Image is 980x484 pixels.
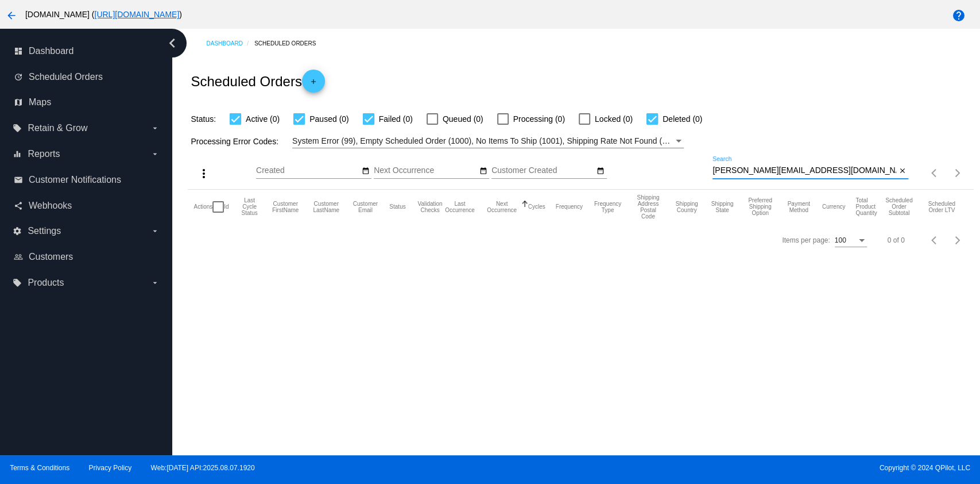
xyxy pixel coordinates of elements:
button: Clear [896,165,908,177]
button: Change sorting for CustomerEmail [352,201,379,213]
mat-select: Items per page: [835,237,867,245]
a: Scheduled Orders [254,34,326,52]
a: people_outline Customers [14,248,160,266]
mat-icon: add [307,78,320,91]
mat-icon: date_range [596,167,605,176]
i: settings [13,226,22,236]
span: Copyright © 2024 QPilot, LLC [500,464,970,472]
i: map [14,98,23,107]
button: Change sorting for FrequencyType [593,201,622,213]
i: arrow_drop_down [150,226,160,236]
span: Failed (0) [379,112,413,126]
i: equalizer [13,149,22,159]
a: Dashboard [206,34,254,52]
mat-header-cell: Actions [193,190,212,224]
mat-icon: more_vert [197,167,211,180]
i: email [14,175,23,185]
span: Status: [191,114,216,124]
span: Paused (0) [309,112,348,126]
span: Locked (0) [595,112,633,126]
span: Processing Error Codes: [191,137,278,146]
button: Previous page [923,162,946,185]
a: Web:[DATE] API:2025.08.07.1920 [151,464,255,472]
div: 0 of 0 [888,236,905,244]
button: Change sorting for CurrencyIso [822,203,846,210]
button: Previous page [923,229,946,252]
span: 100 [835,236,846,244]
a: dashboard Dashboard [14,42,160,60]
a: [URL][DOMAIN_NAME] [94,10,179,19]
button: Change sorting for Subtotal [882,197,916,216]
button: Next page [946,229,969,252]
i: chevron_left [163,34,181,52]
button: Change sorting for ShippingState [710,201,734,213]
mat-icon: close [898,167,906,176]
button: Change sorting for Id [224,203,228,210]
input: Search [712,166,896,175]
span: [DOMAIN_NAME] ( ) [25,10,182,19]
span: Webhooks [29,201,72,211]
i: local_offer [13,278,22,287]
span: Queued (0) [443,112,483,126]
button: Change sorting for Frequency [556,203,583,210]
button: Change sorting for NextOccurrenceUtc [486,201,517,213]
a: map Maps [14,93,160,112]
h2: Scheduled Orders [191,70,324,93]
mat-icon: help [952,9,966,22]
button: Change sorting for Status [389,203,405,210]
span: Customer Notifications [29,175,121,185]
i: arrow_drop_down [150,149,160,159]
button: Change sorting for CustomerLastName [311,201,342,213]
span: Active (0) [246,112,280,126]
i: dashboard [14,47,23,56]
button: Next page [946,162,969,185]
button: Change sorting for ShippingPostcode [633,194,664,220]
button: Change sorting for PreferredShippingOption [745,197,775,216]
span: Products [28,278,64,288]
button: Change sorting for LastOccurrenceUtc [444,201,475,213]
div: Items per page: [782,236,830,244]
i: local_offer [13,124,22,133]
mat-icon: date_range [362,167,370,176]
mat-select: Filter by Processing Error Codes [292,134,684,148]
span: Deleted (0) [663,112,702,126]
mat-icon: arrow_back [5,9,18,22]
button: Change sorting for PaymentMethod.Type [786,201,812,213]
a: Terms & Conditions [10,464,69,472]
span: Dashboard [29,46,73,56]
mat-header-cell: Validation Checks [416,190,444,224]
span: Customers [29,252,73,262]
mat-icon: date_range [479,167,487,176]
span: Reports [28,149,60,159]
input: Next Occurrence [374,166,477,175]
i: arrow_drop_down [150,124,160,133]
button: Change sorting for LifetimeValue [926,201,958,213]
span: Settings [28,226,61,236]
input: Customer Created [491,166,595,175]
i: update [14,72,23,82]
a: update Scheduled Orders [14,68,160,86]
i: share [14,201,23,210]
input: Created [256,166,359,175]
button: Change sorting for CustomerFirstName [270,201,301,213]
a: Privacy Policy [89,464,132,472]
i: arrow_drop_down [150,278,160,287]
button: Change sorting for LastProcessingCycleId [239,197,260,216]
span: Scheduled Orders [29,72,103,82]
span: Processing (0) [513,112,565,126]
mat-header-cell: Total Product Quantity [855,190,882,224]
button: Change sorting for Cycles [528,203,545,210]
a: email Customer Notifications [14,171,160,189]
span: Retain & Grow [28,123,87,133]
button: Change sorting for ShippingCountry [674,201,700,213]
span: Maps [29,97,51,107]
i: people_outline [14,252,23,262]
a: share Webhooks [14,197,160,215]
